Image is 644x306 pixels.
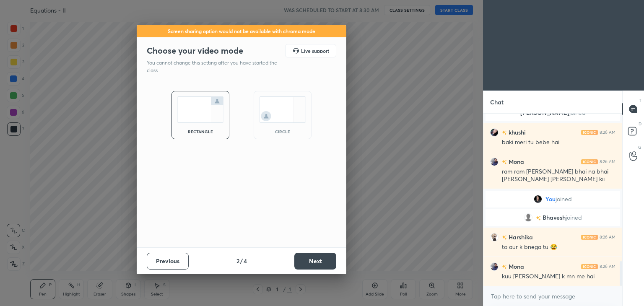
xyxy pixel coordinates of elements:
[536,216,541,220] img: no-rating-badge.077c3623.svg
[600,264,615,269] div: 8:26 AM
[581,130,598,135] img: iconic-light.a09c19a4.png
[639,97,641,104] p: T
[502,272,615,281] div: kuu [PERSON_NAME] k mn me hai
[638,144,641,150] p: G
[581,235,598,240] img: iconic-light.a09c19a4.png
[137,25,346,37] div: Screen sharing option would not be available with chroma mode
[639,121,641,127] p: D
[581,264,598,269] img: iconic-light.a09c19a4.png
[483,91,510,113] p: Chat
[600,235,615,240] div: 8:26 AM
[502,138,615,147] div: baki meri tu bebe hai
[301,48,329,53] h5: Live support
[502,130,507,135] img: no-rating-badge.077c3623.svg
[259,96,306,123] img: circleScreenIcon.acc0effb.svg
[556,196,572,202] span: joined
[600,159,615,164] div: 8:26 AM
[266,130,299,134] div: circle
[491,109,615,116] p: [PERSON_NAME]
[502,168,615,184] div: ram ram [PERSON_NAME] bhai na bhai [PERSON_NAME] [PERSON_NAME] kii
[566,214,582,221] span: joined
[177,96,224,123] img: normalScreenIcon.ae25ed63.svg
[581,159,598,164] img: iconic-light.a09c19a4.png
[502,243,615,252] div: to aur k bnega tu 😂
[507,233,533,241] h6: Harshika
[490,262,499,271] img: 3
[545,196,556,202] span: You
[490,158,499,166] img: 3
[543,214,566,221] span: Bhavesh
[147,59,283,74] p: You cannot change this setting after you have started the class
[507,262,524,271] h6: Mona
[184,130,217,134] div: rectangle
[502,160,507,164] img: no-rating-badge.077c3623.svg
[502,265,507,269] img: no-rating-badge.077c3623.svg
[490,233,499,241] img: 71b18fefa53f4ec788956bc7c5a460d3.jpg
[147,45,243,56] h2: Choose your video mode
[490,128,499,137] img: 96524e2cc86e4c229cbdb3842e67beb3.jpg
[524,213,532,222] img: default.png
[507,157,524,166] h6: Mona
[507,128,526,137] h6: khushi
[502,235,507,240] img: no-rating-badge.077c3623.svg
[600,130,615,135] div: 8:26 AM
[244,257,247,265] h4: 4
[294,253,336,270] button: Next
[534,195,542,203] img: 3bd8f50cf52542888569fb27f05e67d4.jpg
[483,114,622,286] div: grid
[240,257,243,265] h4: /
[236,257,239,265] h4: 2
[147,253,189,270] button: Previous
